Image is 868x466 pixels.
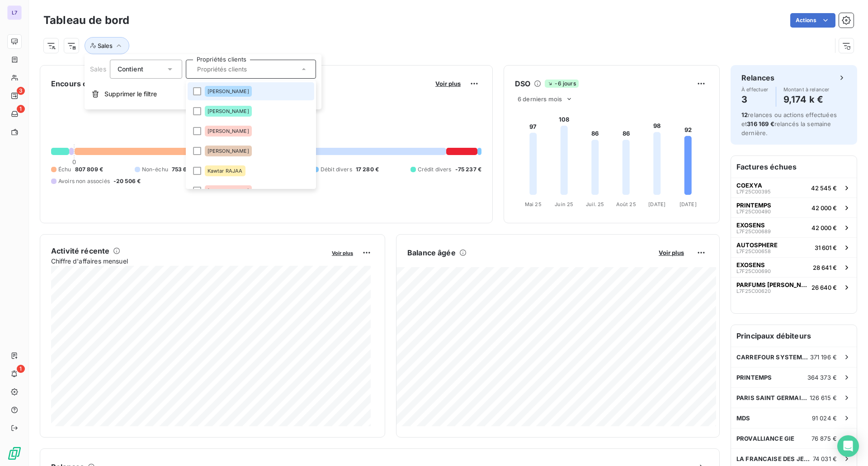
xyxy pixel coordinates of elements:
[329,249,356,257] button: Voir plus
[783,87,830,92] span: Montant à relancer
[736,221,765,229] span: EXOSENS
[736,435,794,442] span: PROVALLIANCE GIE
[736,182,762,189] span: COEXYA
[736,268,771,274] span: L7F25C00690
[43,12,129,28] h3: Tableau de bord
[731,198,857,217] button: PRINTEMPSL7F25C0049042 000 €
[208,168,243,174] span: Kawtar RAJAA
[118,65,143,73] span: Contient
[679,201,697,207] tspan: [DATE]
[51,78,103,89] h6: Encours client
[172,165,199,174] span: 753 625 €
[811,204,837,212] span: 42 000 €
[51,256,325,266] span: Chiffre d'affaires mensuel
[586,201,604,207] tspan: Juil. 25
[731,156,857,178] h6: Factures échues
[731,237,857,257] button: AUTOSPHEREL7F25C0065831 601 €
[648,201,665,207] tspan: [DATE]
[518,95,562,103] span: 6 derniers mois
[811,435,837,442] span: 76 875 €
[736,189,771,194] span: L7F25C00395
[113,177,141,185] span: -20 506 €
[815,244,837,251] span: 31 601 €
[85,84,321,104] button: Supprimer le filtre
[811,284,837,291] span: 26 640 €
[51,245,109,256] h6: Activité récente
[736,209,771,214] span: L7F25C00490
[811,224,837,231] span: 42 000 €
[433,80,463,88] button: Voir plus
[659,249,684,256] span: Voir plus
[72,158,76,165] span: 0
[455,165,481,174] span: -75 237 €
[17,87,25,95] span: 3
[741,87,769,92] span: À effectuer
[812,414,837,422] span: 91 024 €
[731,277,857,297] button: PARFUMS [PERSON_NAME]L7F25C0062026 640 €
[736,374,772,381] span: PRINTEMPS
[736,353,810,361] span: CARREFOUR SYSTEMES D'INFORMATION
[356,165,379,174] span: 17 280 €
[736,394,810,401] span: PARIS SAINT GERMAIN FOOTBALL
[736,414,750,422] span: MDS
[515,78,530,89] h6: DSO
[810,394,837,401] span: 126 615 €
[736,202,771,209] span: PRINTEMPS
[813,455,837,462] span: 74 031 €
[731,325,857,347] h6: Principaux débiteurs
[208,108,249,114] span: [PERSON_NAME]
[332,250,353,256] span: Voir plus
[75,165,103,174] span: 807 809 €
[321,165,352,174] span: Débit divers
[58,177,110,185] span: Avoirs non associés
[525,201,542,207] tspan: Mai 25
[810,353,837,361] span: 371 196 €
[193,65,299,73] input: Propriétés clients
[783,92,830,107] h4: 9,174 k €
[731,217,857,237] button: EXOSENSL7F25C0068942 000 €
[731,257,857,277] button: EXOSENSL7F25C0069028 641 €
[208,148,249,154] span: [PERSON_NAME]
[741,72,774,83] h6: Relances
[811,184,837,192] span: 42 545 €
[17,365,25,373] span: 1
[208,188,249,193] span: [PERSON_NAME]
[90,65,106,73] span: Sales
[142,165,168,174] span: Non-échu
[736,249,771,254] span: L7F25C00658
[736,261,765,268] span: EXOSENS
[731,178,857,198] button: COEXYAL7F25C0039542 545 €
[741,111,837,137] span: relances ou actions effectuées et relancés la semaine dernière.
[545,80,578,88] span: -6 jours
[747,120,774,127] span: 316 169 €
[656,249,687,257] button: Voir plus
[807,374,837,381] span: 364 373 €
[736,281,808,288] span: PARFUMS [PERSON_NAME]
[741,92,769,107] h4: 3
[407,247,456,258] h6: Balance âgée
[790,13,835,28] button: Actions
[736,288,771,294] span: L7F25C00620
[813,264,837,271] span: 28 641 €
[58,165,71,174] span: Échu
[616,201,636,207] tspan: Août 25
[208,89,249,94] span: [PERSON_NAME]
[555,201,573,207] tspan: Juin 25
[435,80,461,87] span: Voir plus
[85,37,129,54] button: Sales
[98,42,113,49] span: Sales
[418,165,452,174] span: Crédit divers
[208,128,249,134] span: [PERSON_NAME]
[51,118,481,145] h2: 1 613 159,88 €
[736,229,771,234] span: L7F25C00689
[7,5,22,20] div: L7
[17,105,25,113] span: 1
[741,111,748,118] span: 12
[104,89,157,99] span: Supprimer le filtre
[837,435,859,457] div: Open Intercom Messenger
[736,455,813,462] span: LA FRANCAISE DES JEUX
[7,446,22,461] img: Logo LeanPay
[736,241,778,249] span: AUTOSPHERE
